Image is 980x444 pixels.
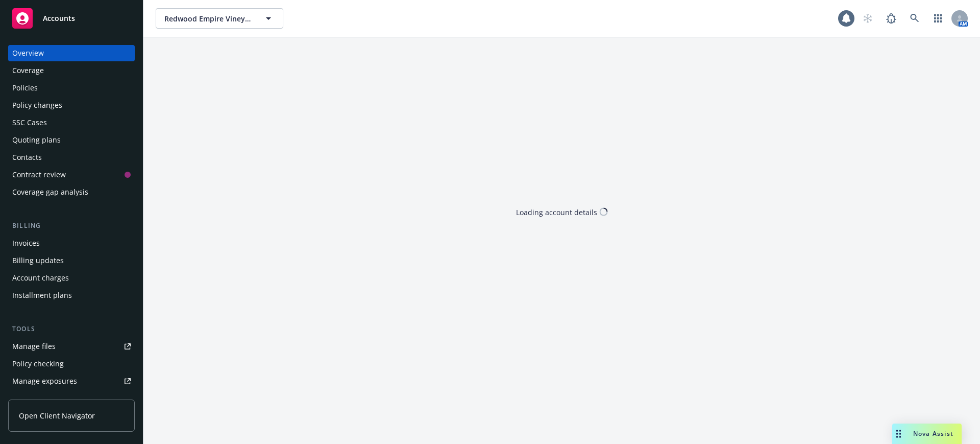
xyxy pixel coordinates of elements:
a: Policies [8,80,135,96]
div: Coverage gap analysis [12,184,88,200]
a: Invoices [8,235,135,251]
a: Policy checking [8,356,135,372]
div: Manage certificates [12,390,79,407]
a: Manage certificates [8,390,135,407]
a: Quoting plans [8,132,135,148]
div: Drag to move [892,424,905,444]
div: Coverage [12,62,44,79]
div: Account charges [12,270,69,286]
span: Nova Assist [913,429,953,438]
a: Manage files [8,338,135,355]
div: Policies [12,80,38,96]
div: Loading account details [516,206,597,217]
a: Start snowing [857,8,878,29]
a: Coverage [8,62,135,79]
a: Report a Bug [881,8,901,29]
a: Policy changes [8,97,135,113]
div: Tools [8,324,135,334]
div: SSC Cases [12,114,47,131]
span: Open Client Navigator [19,410,95,421]
a: Account charges [8,270,135,286]
a: SSC Cases [8,114,135,131]
div: Billing [8,221,135,231]
div: Manage files [12,338,56,355]
a: Contract review [8,167,135,183]
div: Contract review [12,167,66,183]
a: Search [904,8,925,29]
button: Redwood Empire Vineyard Management, Inc. [156,8,283,29]
a: Switch app [928,8,948,29]
a: Overview [8,45,135,61]
a: Installment plans [8,287,135,303]
span: Redwood Empire Vineyard Management, Inc. [164,13,253,24]
div: Policy checking [12,356,64,372]
div: Manage exposures [12,373,77,389]
div: Invoices [12,235,40,251]
div: Installment plans [12,287,72,303]
div: Quoting plans [12,132,61,148]
a: Coverage gap analysis [8,184,135,200]
div: Policy changes [12,97,62,113]
a: Accounts [8,4,135,33]
a: Contacts [8,149,135,166]
div: Billing updates [12,252,64,269]
a: Billing updates [8,252,135,269]
button: Nova Assist [892,424,962,444]
div: Contacts [12,149,42,166]
div: Overview [12,45,44,61]
a: Manage exposures [8,373,135,389]
span: Accounts [43,14,75,22]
